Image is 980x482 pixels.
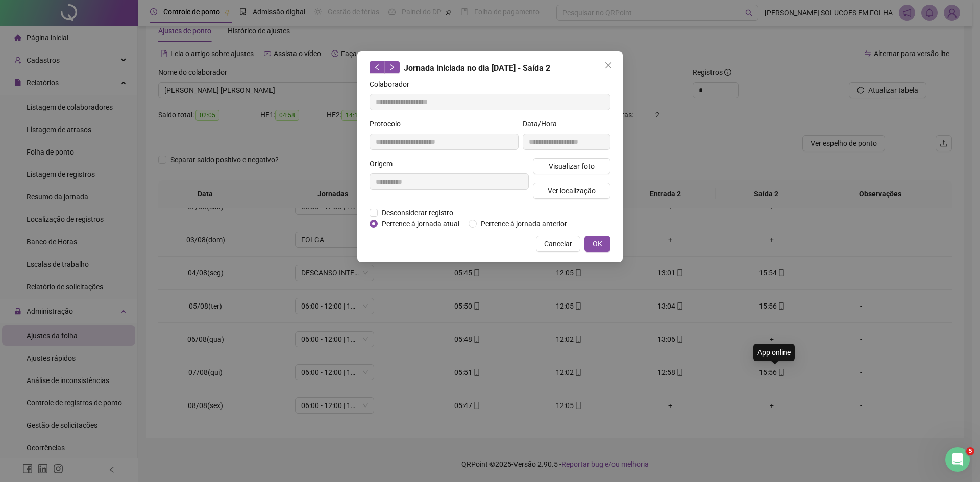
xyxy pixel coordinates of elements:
label: Protocolo [370,118,407,130]
button: Cancelar [536,236,580,252]
button: Close [600,57,617,73]
label: Origem [370,158,399,169]
span: Ver localização [548,185,596,196]
span: Pertence à jornada anterior [477,218,571,230]
label: Data/Hora [523,118,563,130]
span: Cancelar [544,238,572,249]
span: close [604,61,612,69]
span: Desconsiderar registro [378,207,457,218]
label: Colaborador [370,79,416,90]
button: Visualizar foto [533,158,610,174]
button: Ver localização [533,183,610,199]
span: 5 [966,447,974,455]
iframe: Intercom live chat [945,447,970,472]
button: left [370,61,385,73]
button: right [384,61,400,73]
div: Jornada iniciada no dia [DATE] - Saída 2 [370,61,610,74]
div: App online [753,344,795,361]
span: right [388,64,396,71]
span: left [374,64,381,71]
span: OK [593,238,602,249]
span: Pertence à jornada atual [378,218,463,230]
button: OK [584,236,610,252]
span: Visualizar foto [549,161,595,172]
